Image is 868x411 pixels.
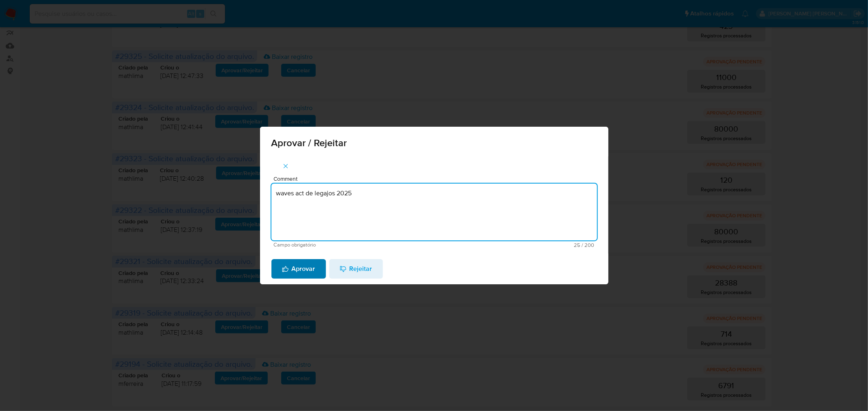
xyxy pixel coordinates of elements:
span: Aprovar [282,260,315,278]
span: Campo obrigatório [274,242,434,248]
button: Rejeitar [329,259,383,279]
span: Aprovar / Rejeitar [271,138,597,148]
textarea: waves act de legajos 2025 [271,184,597,240]
button: Aprovar [271,259,326,279]
span: Comment [274,176,599,182]
span: Máximo 200 caracteres [434,242,595,248]
span: Rejeitar [340,260,372,278]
